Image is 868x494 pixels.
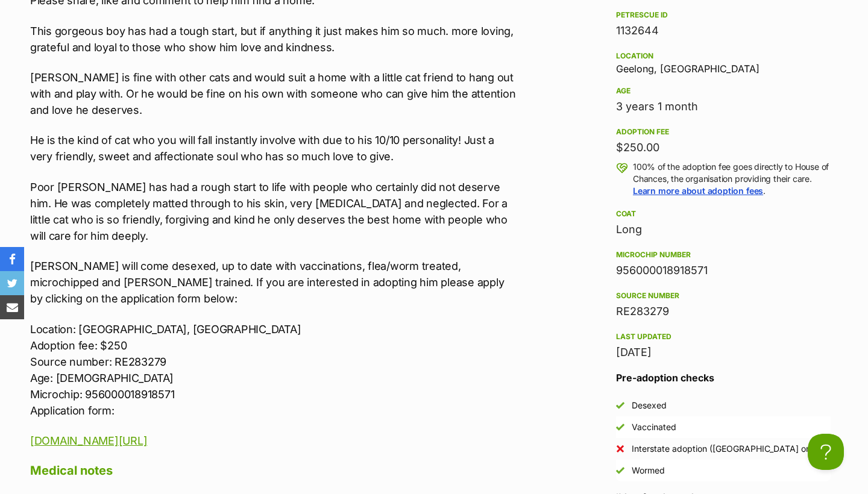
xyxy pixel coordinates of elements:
[632,421,676,433] div: Vaccinated
[616,291,831,301] div: Source number
[616,49,831,74] div: Geelong, [GEOGRAPHIC_DATA]
[616,370,831,385] h3: Pre-adoption checks
[616,344,831,361] div: [DATE]
[30,434,147,447] a: [DOMAIN_NAME][URL]
[616,332,831,342] div: Last updated
[633,186,763,196] a: Learn more about adoption fees
[616,127,831,137] div: Adoption fee
[616,466,624,475] img: Yes
[616,221,831,238] div: Long
[616,22,831,39] div: 1132644
[616,98,831,115] div: 3 years 1 month
[632,399,667,411] div: Desexed
[30,132,517,164] p: He is the kind of cat who you will fall instantly involve with due to his 10/10 personality! Just...
[30,179,517,244] p: Poor [PERSON_NAME] has had a rough start to life with people who certainly did not deserve him. H...
[616,303,831,320] div: RE283279
[616,423,624,431] img: Yes
[616,51,831,61] div: Location
[30,321,517,419] p: Location: [GEOGRAPHIC_DATA], [GEOGRAPHIC_DATA] Adoption fee: $250 Source number: RE283279 Age: [D...
[632,464,665,477] div: Wormed
[808,434,844,470] iframe: Help Scout Beacon - Open
[632,443,820,455] div: Interstate adoption ([GEOGRAPHIC_DATA] only)
[616,445,624,453] img: No
[616,401,624,410] img: Yes
[30,69,517,118] p: [PERSON_NAME] is fine with other cats and would suit a home with a little cat friend to hang out ...
[30,258,517,307] p: [PERSON_NAME] will come desexed, up to date with vaccinations, flea/worm treated, microchipped an...
[30,463,517,478] h4: Medical notes
[616,139,831,156] div: $250.00
[30,23,517,55] p: This gorgeous boy has had a tough start, but if anything it just makes him so much. more loving, ...
[616,86,831,96] div: Age
[616,250,831,260] div: Microchip number
[616,262,831,279] div: 956000018918571
[633,161,831,197] p: 100% of the adoption fee goes directly to House of Chances, the organisation providing their care. .
[616,10,831,20] div: PetRescue ID
[616,209,831,219] div: Coat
